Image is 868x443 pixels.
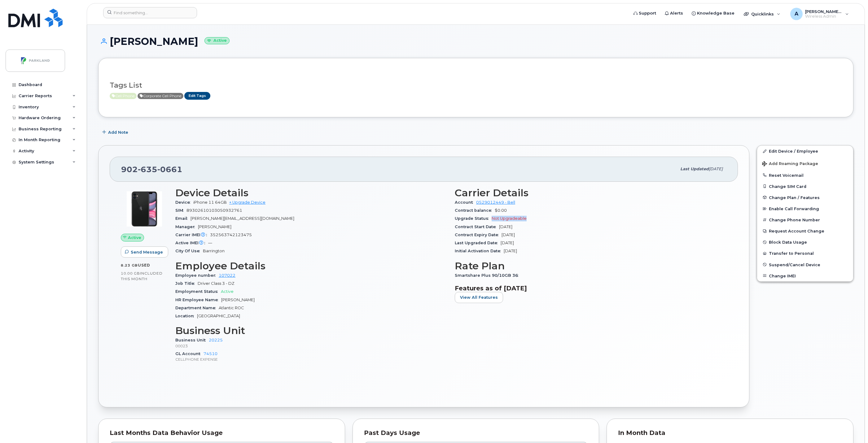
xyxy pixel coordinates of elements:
[455,208,495,213] span: Contract balance
[121,271,163,281] span: included this month
[501,241,514,245] span: [DATE]
[175,306,219,310] span: Department Name
[455,273,521,278] span: Smartshare Plus 90/10GB 36
[191,216,294,221] span: [PERSON_NAME][EMAIL_ADDRESS][DOMAIN_NAME]
[204,351,217,356] a: 74510
[455,249,504,253] span: Initial Activation Date
[108,129,128,135] span: Add Note
[175,249,203,253] span: City Of Use
[455,292,503,303] button: View All Features
[175,273,219,278] span: Employee number
[121,271,140,276] span: 10.00 GB
[175,357,447,362] p: CELLPHONE EXPENSE
[209,338,223,342] a: 20225
[455,241,501,245] span: Last Upgraded Date
[175,224,198,229] span: Manager
[769,206,819,211] span: Enable Call Forwarding
[757,259,853,270] button: Suspend/Cancel Device
[455,224,499,229] span: Contract Start Date
[110,430,334,436] div: Last Months Data Behavior Usage
[175,281,198,286] span: Job Title
[175,208,186,213] span: SIM
[138,93,183,99] span: Active
[203,249,225,253] span: Barrington
[198,224,231,229] span: [PERSON_NAME]
[757,225,853,237] button: Request Account Change
[757,270,853,281] button: Change IMEI
[476,200,515,205] a: 0529012449 - Bell
[204,37,230,44] small: Active
[131,249,163,255] span: Send Message
[460,294,498,300] span: View All Features
[502,232,515,237] span: [DATE]
[757,145,853,157] a: Edit Device / Employee
[98,36,853,47] h1: [PERSON_NAME]
[364,430,588,436] div: Past Days Usage
[197,314,240,318] span: [GEOGRAPHIC_DATA]
[455,260,727,271] h3: Rate Plan
[175,351,204,356] span: GL Account
[110,81,842,89] h3: Tags List
[757,157,853,170] button: Add Roaming Package
[175,289,221,294] span: Employment Status
[757,248,853,259] button: Transfer to Personal
[455,232,502,237] span: Contract Expiry Date
[175,325,447,336] h3: Business Unit
[495,208,507,213] span: $0.00
[221,298,255,302] span: [PERSON_NAME]
[455,200,476,205] span: Account
[175,314,197,318] span: Location
[208,241,212,245] span: —
[219,306,244,310] span: Atlantic ROC
[126,190,163,228] img: iPhone_11.jpg
[210,232,252,237] span: 352563742123475
[618,430,842,436] div: In Month Data
[680,167,709,171] span: Last updated
[186,208,242,213] span: 89302610103050932761
[757,192,853,203] button: Change Plan / Features
[175,232,210,237] span: Carrier IMEI
[121,165,182,174] span: 902
[757,181,853,192] button: Change SIM Card
[193,200,227,205] span: iPhone 11 64GB
[175,298,221,302] span: HR Employee Name
[762,161,818,167] span: Add Roaming Package
[121,246,168,258] button: Send Message
[757,170,853,181] button: Reset Voicemail
[455,216,492,221] span: Upgrade Status
[175,343,447,349] p: 00023
[219,273,235,278] a: 107022
[499,224,512,229] span: [DATE]
[757,214,853,225] button: Change Phone Number
[175,216,191,221] span: Email
[221,289,234,294] span: Active
[175,260,447,271] h3: Employee Details
[121,263,138,267] span: 8.23 GB
[138,165,157,174] span: 635
[128,235,141,241] span: Active
[229,200,265,205] a: + Upgrade Device
[198,281,235,286] span: Driver Class 3 - DZ
[504,249,517,253] span: [DATE]
[492,216,527,221] span: Not Upgradeable
[138,263,150,267] span: used
[769,195,820,200] span: Change Plan / Features
[110,93,137,99] span: Active
[157,165,182,174] span: 0661
[175,187,447,198] h3: Device Details
[175,241,208,245] span: Active IMEI
[757,203,853,214] button: Enable Call Forwarding
[769,262,820,267] span: Suspend/Cancel Device
[757,237,853,248] button: Block Data Usage
[175,200,193,205] span: Device
[709,167,723,171] span: [DATE]
[184,92,210,100] a: Edit Tags
[98,127,134,138] button: Add Note
[175,338,209,342] span: Business Unit
[455,284,727,292] h3: Features as of [DATE]
[455,187,727,198] h3: Carrier Details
